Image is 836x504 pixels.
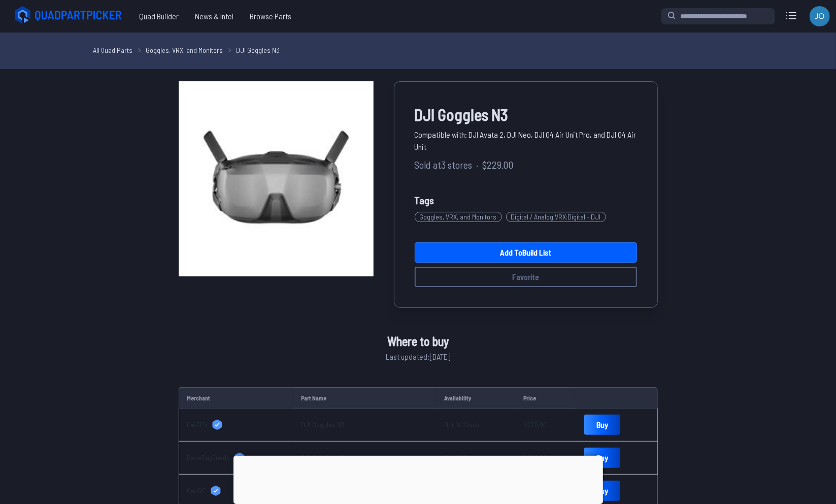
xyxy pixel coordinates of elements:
[187,420,285,430] a: GetFPV
[415,129,637,153] span: Compatible with: DJI Avata 2, DJI Neo, DJI O4 Air Unit Pro, and DJI O4 Air Unit
[415,157,473,172] span: Sold at 3 stores
[436,408,515,442] td: Out Of Stock
[415,267,637,287] button: Favorite
[477,157,479,172] span: ·
[415,208,506,226] a: Goggles, VRX, and Monitors
[387,332,449,351] span: Where to buy
[515,408,576,442] td: $229.00
[584,415,620,435] a: Buy
[187,453,285,463] a: RaceDayQuads
[233,456,603,501] iframe: Advertisement
[436,442,515,475] td: Out Of Stock
[187,486,285,496] a: GepRC
[436,387,515,408] td: Availability
[584,448,620,468] a: Buy
[506,212,606,222] span: Digital / Analog VRX : Digital - DJI
[810,6,830,26] img: User
[93,45,133,55] a: All Quad Parts
[483,157,514,172] span: $229.00
[301,453,345,462] a: DJI Goggles N3
[506,208,610,226] a: Digital / Analog VRX:Digital - DJI
[415,212,502,222] span: Goggles, VRX, and Monitors
[242,6,299,26] a: Browse Parts
[187,486,207,496] span: GepRC
[187,6,242,26] a: News & Intel
[187,453,230,463] span: RaceDayQuads
[415,242,637,263] a: Add toBuild List
[146,45,223,55] a: Goggles, VRX, and Monitors
[415,194,434,206] span: Tags
[515,387,576,408] td: Price
[301,420,345,429] a: DJI Goggles N3
[386,351,450,363] span: Last updated: [DATE]
[131,6,187,26] a: Quad Builder
[179,81,374,276] img: image
[237,45,280,55] a: DJI Goggles N3
[187,420,208,430] span: GetFPV
[515,442,576,475] td: $229.00
[179,387,293,408] td: Merchant
[415,102,637,127] span: DJI Goggles N3
[293,387,436,408] td: Part Name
